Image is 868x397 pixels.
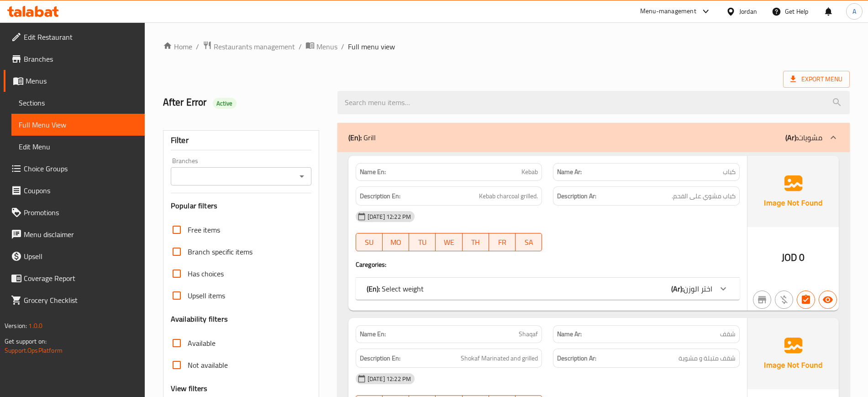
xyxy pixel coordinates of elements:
span: Shokaf Marinated and grilled [461,353,538,364]
img: Ae5nvW7+0k+MAAAAAElFTkSuQmCC [747,156,839,227]
span: SA [519,236,538,249]
strong: Description Ar: [557,353,596,364]
span: Shaqaf [519,329,538,339]
span: شقف متبلة و مشوية [679,353,736,364]
span: شقف [720,329,736,339]
span: اختر الوزن [684,282,712,296]
a: Restaurants management [203,41,295,53]
a: Full Menu View [11,114,145,136]
span: Export Menu [783,71,850,88]
span: Menus [26,75,137,86]
span: Upsell [24,251,137,262]
h4: Caregories: [356,260,740,269]
a: Home [163,41,192,52]
span: Grocery Checklist [24,295,137,306]
span: Restaurants management [214,41,295,52]
span: Kebab charcoal grilled. [479,191,538,202]
div: Active [213,98,237,109]
strong: Description En: [360,191,400,202]
a: Menus [4,70,145,92]
p: Select weight [367,283,424,294]
h3: Popular filters [171,201,311,211]
span: Kebab [521,167,538,177]
span: WE [439,236,458,249]
a: Coupons [4,180,145,201]
button: SA [516,233,542,251]
b: (Ar): [671,282,684,296]
button: Purchased item [775,291,793,309]
span: كباب [723,167,736,177]
button: SU [356,233,383,251]
span: 1.0.0 [28,320,42,332]
span: Export Menu [790,74,842,85]
span: [DATE] 12:22 PM [364,212,415,221]
a: Branches [4,48,145,70]
div: Filter [171,131,311,150]
span: Get support on: [5,335,47,347]
div: Jordan [739,6,757,16]
img: Ae5nvW7+0k+MAAAAAElFTkSuQmCC [747,318,839,389]
span: Active [213,99,237,108]
span: Version: [5,320,27,332]
span: Coverage Report [24,273,137,284]
span: TH [466,236,485,249]
span: Available [188,338,216,349]
li: / [196,41,199,52]
span: Sections [19,97,137,108]
span: Menus [316,41,337,52]
span: Menu disclaimer [24,229,137,240]
span: MO [386,236,405,249]
span: Full Menu View [19,119,137,130]
button: Open [295,170,308,183]
span: Not available [188,360,228,371]
strong: Name En: [360,329,386,339]
strong: Description En: [360,353,400,364]
span: TU [413,236,432,249]
button: MO [383,233,409,251]
li: / [299,41,302,52]
span: FR [493,236,512,249]
span: Branch specific items [188,246,253,257]
button: Not branch specific item [753,291,771,309]
a: Choice Groups [4,158,145,180]
div: (En): Select weight(Ar):اختر الوزن [356,278,740,300]
strong: Name En: [360,167,386,177]
p: Grill [348,132,376,143]
b: (En): [348,131,362,144]
span: [DATE] 12:22 PM [364,375,415,383]
div: Menu-management [640,6,696,17]
span: Has choices [188,268,224,279]
h2: After Error [163,95,326,109]
h3: Availability filters [171,314,228,324]
button: FR [489,233,516,251]
span: A [852,6,856,16]
a: Edit Menu [11,136,145,158]
strong: Name Ar: [557,167,582,177]
span: كباب مشوي على الفحم. [672,191,736,202]
a: Promotions [4,201,145,223]
p: مشويات [785,132,822,143]
strong: Name Ar: [557,329,582,339]
button: Available [819,291,837,309]
span: Promotions [24,207,137,218]
button: TH [463,233,489,251]
a: Edit Restaurant [4,26,145,48]
a: Grocery Checklist [4,289,145,311]
span: 0 [799,249,805,266]
a: Menus [305,41,337,53]
span: Choice Groups [24,163,137,174]
span: JOD [782,249,797,266]
b: (En): [367,282,380,296]
span: Branches [24,53,137,64]
li: / [341,41,344,52]
span: Full menu view [348,41,395,52]
h3: View filters [171,383,208,394]
input: search [337,91,850,114]
div: (En): Grill(Ar):مشويات [337,123,850,152]
a: Upsell [4,245,145,267]
span: Edit Restaurant [24,32,137,42]
span: Edit Menu [19,141,137,152]
button: WE [436,233,462,251]
span: SU [360,236,379,249]
a: Sections [11,92,145,114]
